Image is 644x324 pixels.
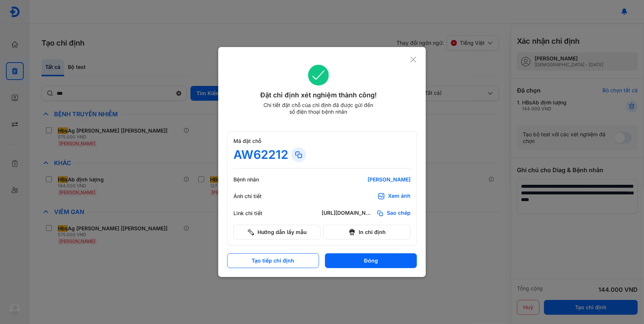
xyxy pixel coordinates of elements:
button: Đóng [325,253,417,268]
span: Sao chép [387,210,411,217]
div: Mã đặt chỗ [233,138,411,144]
button: Tạo tiếp chỉ định [227,253,319,268]
div: [URL][DOMAIN_NAME] [322,210,374,217]
div: [PERSON_NAME] [322,176,411,183]
div: AW62212 [233,147,288,162]
div: Xem ảnh [388,193,411,200]
div: Link chi tiết [233,210,278,217]
div: Ảnh chi tiết [233,193,278,200]
div: Bệnh nhân [233,176,278,183]
button: In chỉ định [323,225,411,240]
button: Hướng dẫn lấy mẫu [233,225,321,240]
div: Chi tiết đặt chỗ của chỉ định đã được gửi đến số điện thoại bệnh nhân [260,102,376,115]
div: Đặt chỉ định xét nghiệm thành công! [227,90,410,100]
